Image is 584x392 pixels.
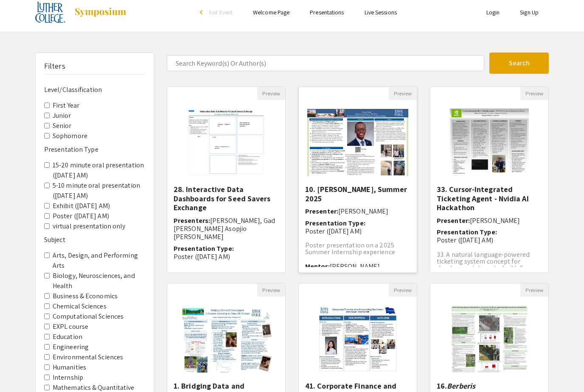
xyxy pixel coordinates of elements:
[305,242,410,256] p: Poster presentation on a 2025 Summer Internship experience
[53,160,145,181] label: 15-20 minute oral presentation ([DATE] AM)
[489,53,549,74] button: Search
[174,185,279,212] h5: 28. Interactive Data Dashboards for Seed Savers Exchange
[305,207,410,215] h6: Presenter:
[305,185,410,203] h5: 10. [PERSON_NAME], Summer 2025
[53,221,126,231] label: virtual presentation only
[330,262,380,271] span: [PERSON_NAME]
[437,236,542,244] p: Poster ([DATE] AM)
[174,244,234,253] span: Presentation Type:
[35,2,127,23] a: 2025 Experiential Learning Showcase
[520,284,548,297] button: Preview
[167,86,286,273] div: Open Presentation <p><strong>28. Interactive Data Dashboards for Seed Savers Exchange</strong></p>
[437,217,542,225] h6: Presenter:
[389,284,417,297] button: Preview
[305,227,410,235] p: Poster ([DATE] AM)
[470,216,520,225] span: [PERSON_NAME]
[253,8,289,16] a: Welcome Page
[167,55,484,71] input: Search Keyword(s) Or Author(s)
[298,86,417,273] div: Open Presentation <p>10. Mansur Kasali, Summer 2025</p>
[209,8,233,16] span: Exit Event
[53,201,110,211] label: Exhibit ([DATE] AM)
[437,251,542,278] p: 33. A natural language-powered ticketing system concept for developers, integrated with Cursor IDE.
[437,185,542,212] h5: 33. Cursor-Integrated Ticketing Agent - Nvidia AI Hackathon
[44,236,145,244] h6: Subject
[53,342,89,352] label: Engineering
[174,216,275,241] span: [PERSON_NAME], Gad [PERSON_NAME] Asopjio [PERSON_NAME]
[174,217,279,241] h6: Presenters:
[310,297,406,381] img: <p><strong>41. Corporate Finance and Accounting Tax Intern—The Standard</strong></p>
[53,271,145,291] label: Biology, Neurosciences, and Health
[257,284,285,297] button: Preview
[53,121,72,131] label: Senior
[53,373,83,383] label: Internship
[310,8,344,16] a: Presentations
[53,332,82,342] label: Education
[257,87,285,100] button: Preview
[6,354,36,386] iframe: Chat
[74,7,127,17] img: Symposium by ForagerOne
[305,262,330,271] span: Mentor:
[178,100,275,185] img: <p><strong>28. Interactive Data Dashboards for Seed Savers Exchange</strong></p>
[53,100,79,111] label: First Year
[441,100,538,185] img: <p>33. Cursor-Integrated Ticketing Agent - Nvidia AI Hackathon</p>
[53,131,87,141] label: Sophomore
[486,8,500,16] a: Login
[53,362,86,373] label: Humanities
[53,301,107,311] label: Chemical Sciences
[53,322,88,332] label: EXPL course
[44,145,145,153] h6: Presentation Type
[430,86,549,273] div: Open Presentation <p>33. Cursor-Integrated Ticketing Agent - Nvidia AI Hackathon</p>
[53,291,118,301] label: Business & Economics
[53,250,145,271] label: Arts, Design, and Performing Arts
[44,86,145,94] h6: Level/Classification
[172,297,280,381] img: <p>1. Bridging Data and Development:&nbsp;A Summer Internship in Nonprofit Strategy</p>
[520,8,539,16] a: Sign Up
[365,8,397,16] a: Live Sessions
[338,207,388,216] span: [PERSON_NAME]
[174,253,279,261] p: Poster ([DATE] AM)
[299,100,417,185] img: <p>10. Mansur Kasali, Summer 2025</p>
[389,87,417,100] button: Preview
[305,219,365,228] span: Presentation Type:
[44,61,65,71] h5: Filters
[441,297,538,381] img: <p>16. <em>Berberis thunbergii</em> (Japanese barberry) Patterns In Relation To Land Use and <em>...
[200,10,205,15] div: arrow_back_ios
[174,266,278,289] span: Collaborate with Seed Savers Exchange to explore data-informed questions r...
[520,87,548,100] button: Preview
[437,228,497,236] span: Presentation Type:
[53,211,109,221] label: Poster ([DATE] AM)
[53,111,71,121] label: Junior
[53,181,145,201] label: 5-10 minute oral presentation ([DATE] AM)
[35,2,65,23] img: 2025 Experiential Learning Showcase
[53,352,123,362] label: Environmental Sciences
[53,311,124,322] label: Computational Sciences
